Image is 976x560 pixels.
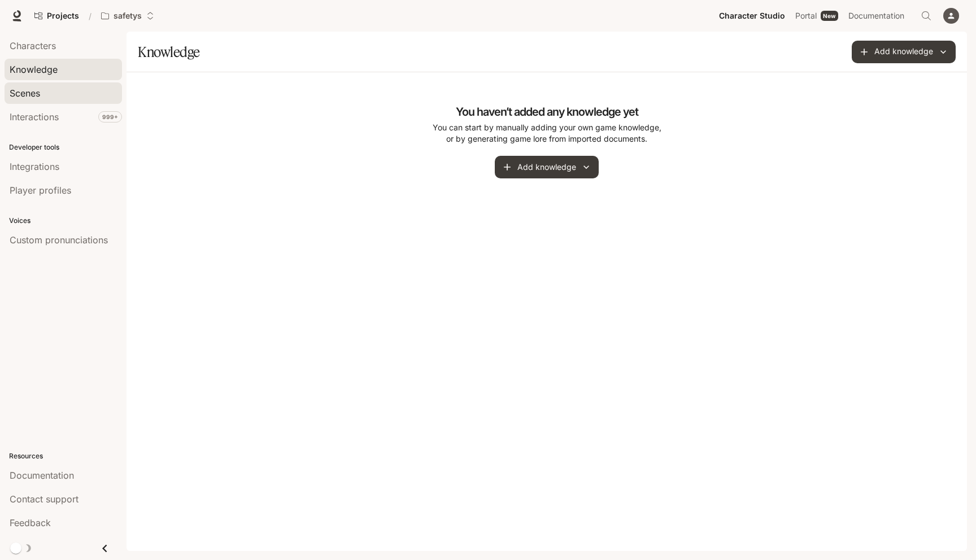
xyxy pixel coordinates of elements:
[495,156,599,178] button: Add knowledge
[852,41,956,63] button: Add knowledge
[719,9,785,23] span: Character Studio
[821,11,838,21] div: New
[795,9,817,23] span: Portal
[96,5,159,27] button: Open workspace menu
[84,10,96,22] div: /
[456,104,638,120] h4: You haven’t added any knowledge yet
[848,9,904,23] span: Documentation
[29,5,84,27] a: Go to projects
[844,5,913,27] a: Documentation
[714,5,790,27] a: Character Studio
[791,5,843,27] a: PortalNew
[47,11,79,21] span: Projects
[114,11,142,21] p: safetys
[429,122,664,145] p: You can start by manually adding your own game knowledge, or by generating game lore from importe...
[915,5,938,27] button: Open Command Menu
[138,41,200,63] h1: Knowledge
